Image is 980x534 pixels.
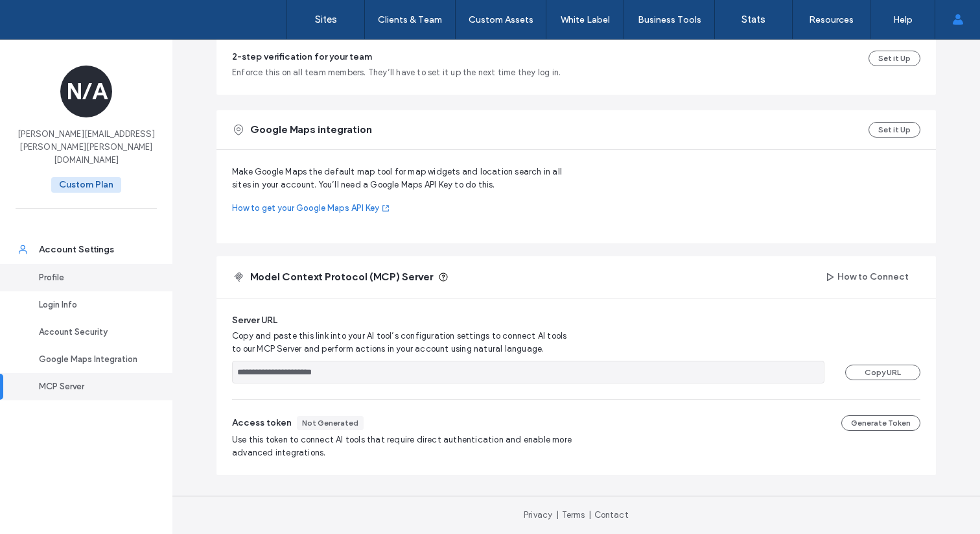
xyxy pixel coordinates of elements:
[589,510,591,520] span: |
[845,365,920,380] button: Copy URL
[39,298,145,311] div: Login Info
[741,14,765,25] label: Stats
[232,433,574,459] span: Use this token to connect AI tools that require direct authentication and enable more advanced in...
[315,14,337,25] label: Sites
[869,51,920,66] button: Set it Up
[232,314,277,327] span: Server URL
[809,14,854,25] label: Resources
[16,128,157,167] span: [PERSON_NAME][EMAIL_ADDRESS][PERSON_NAME][PERSON_NAME][DOMAIN_NAME]
[39,380,145,393] div: MCP Server
[893,14,913,25] label: Help
[232,165,576,191] span: Make Google Maps the default map tool for map widgets and location search in all sites in your ac...
[561,14,610,25] label: White Label
[841,415,920,431] button: Generate Token
[39,243,145,256] div: Account Settings
[556,510,559,520] span: |
[814,267,920,287] button: How to Connect
[250,123,372,137] span: Google Maps integration
[594,510,629,520] a: Contact
[469,14,533,25] label: Custom Assets
[232,51,372,62] span: 2-step verification for your team
[39,271,145,284] div: Profile
[378,14,442,25] label: Clients & Team
[562,510,585,520] a: Terms
[39,353,145,366] div: Google Maps Integration
[869,122,920,138] button: Set it Up
[524,510,552,520] a: Privacy
[232,202,576,215] a: How to get your Google Maps API Key
[39,326,145,339] div: Account Security
[60,66,112,117] div: N/A
[51,177,121,193] span: Custom Plan
[232,417,292,430] span: Access token
[250,270,433,284] span: Model Context Protocol (MCP) Server
[302,417,358,429] div: Not Generated
[638,14,701,25] label: Business Tools
[232,66,561,79] span: Enforce this on all team members. They’ll have to set it up the next time they log in.
[232,330,574,356] span: Copy and paste this link into your AI tool’s configuration settings to connect AI tools to our MC...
